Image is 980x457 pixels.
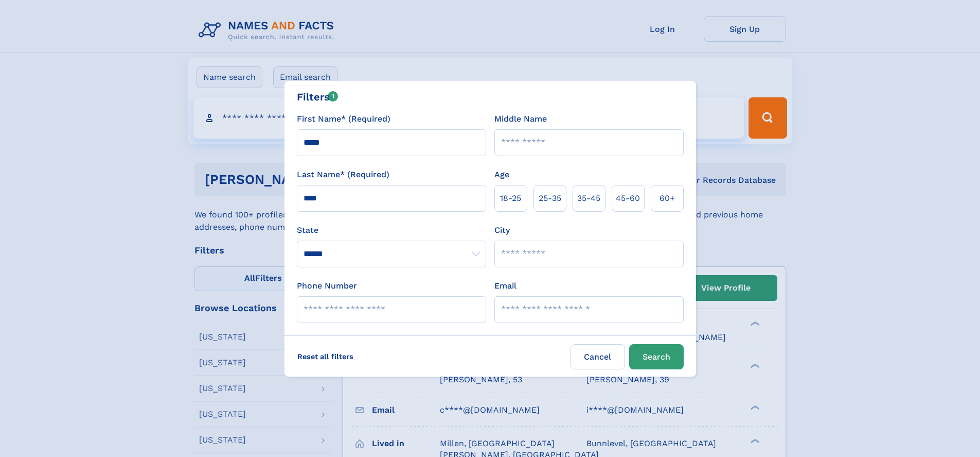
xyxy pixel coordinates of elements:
label: Age [494,168,509,181]
label: City [494,224,510,236]
label: Email [494,280,516,292]
label: Phone Number [297,280,357,292]
span: 60+ [660,192,675,205]
label: First Name* (Required) [297,113,390,125]
label: Reset all filters [291,344,360,369]
span: 18‑25 [500,192,521,205]
label: Last Name* (Required) [297,168,389,181]
label: State [297,224,486,236]
span: 35‑45 [577,192,600,205]
label: Middle Name [494,113,547,125]
span: 25‑35 [539,192,561,205]
div: Filters [297,89,338,105]
span: 45‑60 [616,192,640,205]
label: Cancel [571,344,625,369]
button: Search [629,344,684,369]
